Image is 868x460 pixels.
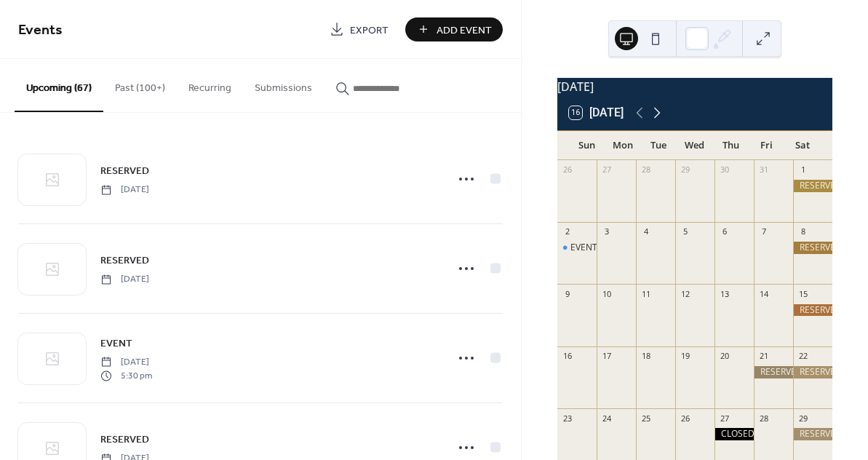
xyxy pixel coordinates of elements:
div: RESERVED [793,304,832,317]
div: 28 [640,164,651,175]
div: EVENT [570,242,597,254]
a: EVENT [100,335,132,352]
div: 21 [758,351,769,362]
div: 24 [601,413,612,424]
div: EVENT [557,242,597,254]
div: 4 [640,226,651,237]
div: 27 [601,164,612,175]
div: 30 [719,164,730,175]
div: 3 [601,226,612,237]
button: 16[DATE] [564,103,629,123]
div: 2 [562,226,573,237]
span: [DATE] [100,273,149,286]
div: 18 [640,351,651,362]
div: CLOSED FOR THANKSGIVING [714,428,754,440]
div: 29 [797,413,808,424]
div: 14 [758,288,769,299]
div: 22 [797,351,808,362]
div: 5 [680,226,690,237]
div: 11 [640,288,651,299]
div: 19 [680,351,690,362]
div: Fri [749,131,784,160]
span: Export [350,23,389,38]
div: 12 [680,288,690,299]
div: 16 [562,351,573,362]
div: 9 [562,288,573,299]
div: RESERVED [793,242,832,254]
div: RESERVED [793,366,832,378]
div: 28 [758,413,769,424]
a: RESERVED [100,252,149,269]
div: Tue [641,131,677,160]
div: 13 [719,288,730,299]
div: RESERVED [793,180,832,192]
div: 27 [719,413,730,424]
div: 8 [797,226,808,237]
div: RESERVED [793,428,832,440]
div: 31 [758,164,769,175]
button: Upcoming (67) [15,59,103,112]
span: [DATE] [100,183,149,197]
div: Wed [677,131,712,160]
div: 23 [562,413,573,424]
span: [DATE] [100,356,152,369]
a: RESERVED [100,431,149,448]
a: Export [319,17,399,41]
button: Past (100+) [103,59,177,111]
div: [DATE] [557,78,832,95]
div: RESERVED [754,366,793,378]
button: Recurring [177,59,243,111]
span: RESERVED [100,432,149,448]
div: 26 [562,164,573,175]
div: 10 [601,288,612,299]
div: 29 [680,164,690,175]
div: 20 [719,351,730,362]
div: 17 [601,351,612,362]
div: 26 [680,413,690,424]
span: RESERVED [100,164,149,179]
span: Add Event [437,23,492,38]
div: Sun [569,131,605,160]
span: Events [18,16,63,44]
button: Submissions [243,59,324,111]
span: 5:30 pm [100,369,152,382]
span: RESERVED [100,253,149,269]
div: 7 [758,226,769,237]
div: 6 [719,226,730,237]
div: 1 [797,164,808,175]
a: RESERVED [100,162,149,179]
div: Thu [713,131,749,160]
div: Mon [605,131,640,160]
div: 25 [640,413,651,424]
span: EVENT [100,336,132,352]
div: 15 [797,288,808,299]
div: Sat [785,131,821,160]
button: Add Event [405,17,503,41]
